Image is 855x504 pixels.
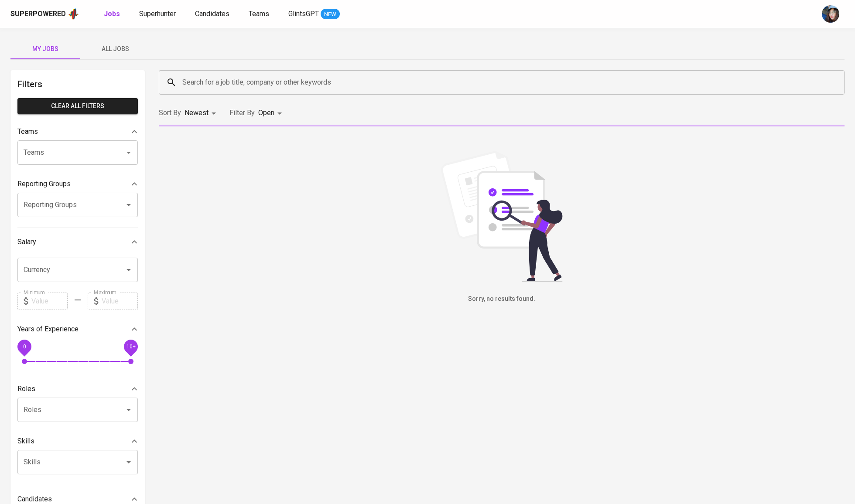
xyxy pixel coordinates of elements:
[17,380,138,398] div: Roles
[17,126,38,137] p: Teams
[185,108,209,118] p: Newest
[126,343,135,349] span: 10+
[258,105,285,121] div: Open
[185,105,219,121] div: Newest
[17,320,138,338] div: Years of Experience
[123,264,135,276] button: Open
[123,456,135,468] button: Open
[123,404,135,416] button: Open
[139,10,176,18] span: Superhunter
[17,432,138,450] div: Skills
[123,146,135,159] button: Open
[195,9,231,20] a: Candidates
[17,77,138,91] h6: Filters
[17,98,138,114] button: Clear All filters
[17,123,138,140] div: Teams
[10,7,79,20] a: Superpoweredapp logo
[10,9,66,19] div: Superpowered
[159,108,181,118] p: Sort By
[436,151,567,282] img: file_searching.svg
[17,384,35,394] p: Roles
[17,436,34,446] p: Skills
[104,10,120,18] b: Jobs
[31,293,68,310] input: Value
[139,9,178,20] a: Superhunter
[159,294,845,304] h6: Sorry, no results found.
[17,179,71,189] p: Reporting Groups
[195,10,229,18] span: Candidates
[249,10,269,18] span: Teams
[104,9,122,20] a: Jobs
[16,44,75,54] span: My Jobs
[229,108,255,118] p: Filter By
[102,293,138,310] input: Value
[17,175,138,193] div: Reporting Groups
[17,237,36,247] p: Salary
[288,9,340,20] a: GlintsGPT NEW
[17,324,79,334] p: Years of Experience
[24,101,131,112] span: Clear All filters
[258,109,274,117] span: Open
[85,44,145,54] span: All Jobs
[17,233,138,251] div: Salary
[123,199,135,211] button: Open
[822,5,839,23] img: diazagista@glints.com
[321,10,340,19] span: NEW
[288,10,319,18] span: GlintsGPT
[23,343,26,349] span: 0
[68,7,79,20] img: app logo
[249,9,271,20] a: Teams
